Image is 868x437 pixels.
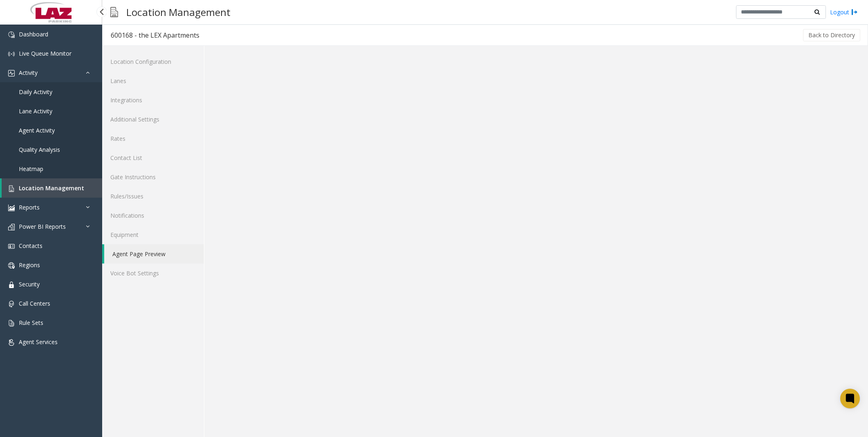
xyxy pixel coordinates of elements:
a: Contact List [102,148,204,167]
img: 'icon' [8,320,15,327]
h3: Location Management [122,2,235,22]
span: Heatmap [19,165,43,173]
span: Daily Activity [19,88,52,96]
span: Location Management [19,184,84,192]
a: Rates [102,129,204,148]
a: Lanes [102,71,204,90]
img: 'icon' [8,205,15,211]
a: Location Configuration [102,52,204,71]
span: Call Centers [19,300,50,307]
img: 'icon' [8,51,15,57]
a: Rules/Issues [102,187,204,206]
span: Live Queue Monitor [19,50,72,57]
img: 'icon' [8,70,15,77]
img: 'icon' [8,262,15,269]
span: Power BI Reports [19,223,66,230]
img: 'icon' [8,339,15,346]
span: Security [19,280,40,288]
img: logout [851,8,858,16]
a: Gate Instructions [102,167,204,187]
button: Back to Directory [803,29,860,41]
span: Regions [19,261,40,269]
span: Rule Sets [19,319,43,327]
span: Dashboard [19,30,48,38]
img: 'icon' [8,243,15,250]
img: pageIcon [110,2,118,22]
img: 'icon' [8,185,15,192]
div: 600168 - the LEX Apartments [111,30,199,41]
a: Integrations [102,90,204,110]
span: Contacts [19,242,43,250]
a: Additional Settings [102,110,204,129]
img: 'icon' [8,224,15,230]
a: Logout [830,8,858,16]
a: Equipment [102,225,204,244]
img: 'icon' [8,301,15,307]
a: Location Management [2,178,102,198]
span: Quality Analysis [19,146,60,153]
span: Reports [19,203,40,211]
span: Agent Services [19,338,58,346]
a: Agent Page Preview [104,244,204,264]
a: Voice Bot Settings [102,264,204,283]
span: Activity [19,69,38,77]
a: Notifications [102,206,204,225]
span: Lane Activity [19,107,52,115]
span: Agent Activity [19,126,55,134]
img: 'icon' [8,32,15,38]
img: 'icon' [8,282,15,288]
